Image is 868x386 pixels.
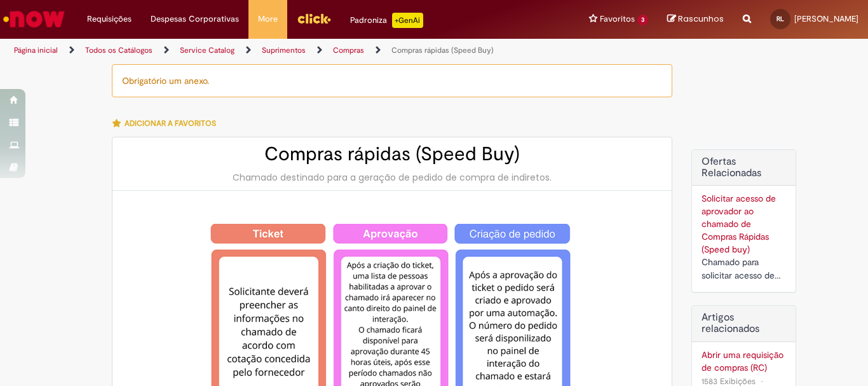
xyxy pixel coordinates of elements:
a: Abrir uma requisição de compras (RC) [702,348,786,374]
h3: Artigos relacionados [702,312,786,334]
span: Favoritos [600,13,635,25]
span: More [258,13,278,25]
div: Padroniza [350,13,423,28]
span: [PERSON_NAME] [794,13,858,24]
ul: Trilhas de página [10,39,569,62]
a: Suprimentos [262,45,306,55]
span: Requisições [87,13,132,25]
a: Rascunhos [667,13,724,25]
a: Todos os Catálogos [85,45,153,55]
a: Solicitar acesso de aprovador ao chamado de Compras Rápidas (Speed buy) [702,193,776,255]
div: Obrigatório um anexo. [112,64,672,97]
div: Chamado para solicitar acesso de aprovador ao ticket de Speed buy [702,256,786,282]
h2: Ofertas Relacionadas [702,156,786,179]
p: +GenAi [392,13,423,28]
a: Service Catalog [180,45,234,55]
div: Ofertas Relacionadas [691,149,796,293]
a: Compras [333,45,364,55]
span: Rascunhos [678,13,724,25]
h2: Compras rápidas (Speed Buy) [125,144,659,165]
span: RL [776,15,784,23]
span: 3 [637,15,648,25]
img: click_logo_yellow_360x200.png [297,9,331,28]
a: Compras rápidas (Speed Buy) [391,45,494,55]
a: Página inicial [14,45,58,55]
img: ServiceNow [1,6,67,32]
span: Adicionar a Favoritos [125,118,216,128]
div: Chamado destinado para a geração de pedido de compra de indiretos. [125,171,659,184]
button: Adicionar a Favoritos [112,110,223,137]
span: Despesas Corporativas [151,13,239,25]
